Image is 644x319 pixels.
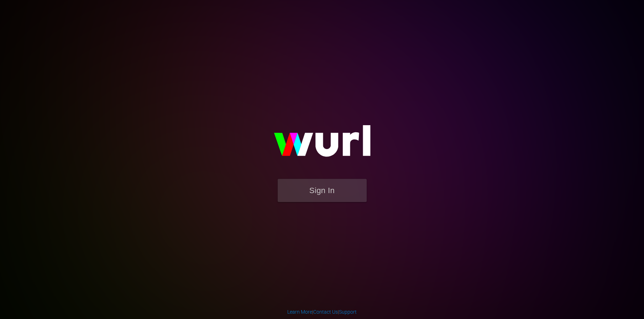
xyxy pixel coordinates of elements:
img: wurl-logo-on-black-223613ac3d8ba8fe6dc639794a292ebdb59501304c7dfd60c99c58986ef67473.svg [251,110,393,179]
a: Support [339,309,357,315]
button: Sign In [278,179,367,202]
a: Contact Us [313,309,338,315]
a: Learn More [287,309,312,315]
div: | | [287,308,357,315]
